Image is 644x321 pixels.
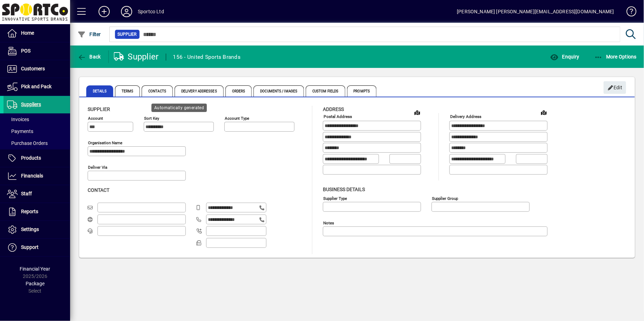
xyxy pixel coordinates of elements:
[538,107,549,118] a: View on map
[225,116,249,121] mat-label: Account Type
[594,54,637,60] span: More Options
[21,102,41,107] span: Suppliers
[4,221,70,238] a: Settings
[77,54,101,60] span: Back
[93,5,115,18] button: Add
[20,266,50,272] span: Financial Year
[4,239,70,256] a: Support
[4,42,70,60] a: POS
[4,167,70,185] a: Financials
[323,187,365,192] span: Business details
[306,85,345,97] span: Custom Fields
[412,107,423,118] a: View on map
[88,140,122,145] mat-label: Organisation name
[88,187,109,193] span: Contact
[118,31,137,38] span: Supplier
[88,165,107,170] mat-label: Deliver via
[621,1,635,24] a: Knowledge Base
[4,113,70,125] a: Invoices
[604,81,626,94] button: Edit
[115,5,138,18] button: Profile
[323,196,347,201] mat-label: Supplier type
[608,82,623,93] span: Edit
[138,6,164,17] div: Sportco Ltd
[323,220,334,225] mat-label: Notes
[7,140,48,146] span: Purchase Orders
[4,203,70,221] a: Reports
[4,78,70,96] a: Pick and Pack
[21,191,32,196] span: Staff
[4,25,70,42] a: Home
[26,281,45,286] span: Package
[144,116,159,121] mat-label: Sort key
[323,106,344,112] span: Address
[86,85,113,97] span: Details
[76,50,103,63] button: Back
[347,85,377,97] span: Prompts
[115,85,140,97] span: Terms
[4,137,70,149] a: Purchase Orders
[592,50,639,63] button: More Options
[4,149,70,167] a: Products
[4,185,70,203] a: Staff
[21,155,41,161] span: Products
[114,51,159,62] div: Supplier
[550,54,579,60] span: Enquiry
[225,85,252,97] span: Orders
[432,196,458,201] mat-label: Supplier group
[7,117,29,122] span: Invoices
[7,128,33,134] span: Payments
[77,32,101,37] span: Filter
[4,125,70,137] a: Payments
[548,50,581,63] button: Enquiry
[76,28,103,41] button: Filter
[173,51,241,63] div: 156 - United Sports Brands
[21,173,43,179] span: Financials
[457,6,614,17] div: [PERSON_NAME] [PERSON_NAME][EMAIL_ADDRESS][DOMAIN_NAME]
[21,30,34,36] span: Home
[4,60,70,78] a: Customers
[21,244,39,250] span: Support
[142,85,173,97] span: Contacts
[151,104,207,112] div: Automatically generated
[21,66,45,71] span: Customers
[21,48,30,54] span: POS
[253,85,304,97] span: Documents / Images
[70,50,109,63] app-page-header-button: Back
[21,209,38,214] span: Reports
[88,106,110,112] span: Supplier
[175,85,224,97] span: Delivery Addresses
[21,226,39,232] span: Settings
[88,116,103,121] mat-label: Account
[21,84,52,89] span: Pick and Pack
